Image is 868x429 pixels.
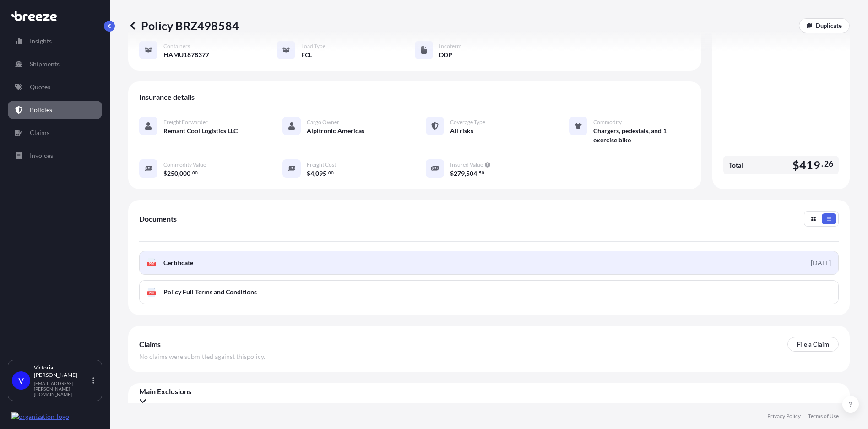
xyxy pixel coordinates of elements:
span: Freight Cost [307,161,336,168]
span: Main Exclusions [139,387,839,396]
p: Insights [30,37,52,46]
span: Commodity [593,119,622,126]
text: PDF [149,292,155,295]
a: Claims [8,124,102,142]
img: organization-logo [11,412,69,421]
p: Victoria [PERSON_NAME] [34,364,91,379]
div: [DATE] [811,258,831,267]
a: Invoices [8,147,102,165]
span: Policy Full Terms and Conditions [163,288,257,297]
span: FCL [301,50,312,60]
span: Certificate [163,258,193,267]
span: Remant Cool Logistics LLC [163,126,238,136]
span: Insured Value [450,161,483,168]
a: Insights [8,32,102,50]
div: Main Exclusions [139,387,839,405]
a: Privacy Policy [767,413,801,420]
a: PDFCertificate[DATE] [139,251,839,275]
span: No claims were submitted against this policy . [139,352,265,361]
span: 00 [328,171,334,174]
span: Alpitronic Americas [307,126,364,136]
text: PDF [149,262,155,266]
span: 279 [454,170,465,177]
span: . [327,171,328,174]
a: Duplicate [799,18,850,33]
span: 000 [179,170,190,177]
span: 419 [799,159,820,171]
span: 00 [192,171,198,174]
span: HAMU1878377 [163,50,209,60]
span: 504 [466,170,477,177]
a: Policies [8,101,102,119]
p: Policies [30,105,52,114]
a: Terms of Use [808,413,839,420]
p: Quotes [30,82,50,92]
span: 095 [315,170,326,177]
span: 50 [479,171,484,174]
span: . [821,161,823,167]
p: [EMAIL_ADDRESS][PERSON_NAME][DOMAIN_NAME] [34,380,91,397]
a: PDFPolicy Full Terms and Conditions [139,280,839,304]
span: Coverage Type [450,119,485,126]
span: Documents [139,214,177,223]
span: Cargo Owner [307,119,339,126]
a: Shipments [8,55,102,73]
a: File a Claim [787,337,839,352]
span: 26 [824,161,833,167]
p: Policy BRZ498584 [128,18,239,33]
span: V [18,376,24,385]
span: $ [163,170,167,177]
span: $ [792,159,799,171]
span: Claims [139,340,161,349]
span: All risks [450,126,473,136]
span: DDP [439,50,452,60]
span: 4 [310,170,314,177]
p: Shipments [30,60,60,69]
span: Freight Forwarder [163,119,208,126]
span: . [191,171,192,174]
p: Claims [30,128,49,137]
span: , [314,170,315,177]
span: 250 [167,170,178,177]
a: Quotes [8,78,102,96]
span: Insurance details [139,92,195,102]
span: $ [307,170,310,177]
span: Chargers, pedestals, and 1 exercise bike [593,126,690,145]
span: , [178,170,179,177]
p: Invoices [30,151,53,160]
p: File a Claim [797,340,829,349]
p: Duplicate [816,21,842,30]
span: $ [450,170,454,177]
span: , [465,170,466,177]
span: Commodity Value [163,161,206,168]
span: . [477,171,478,174]
span: Total [729,161,743,170]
